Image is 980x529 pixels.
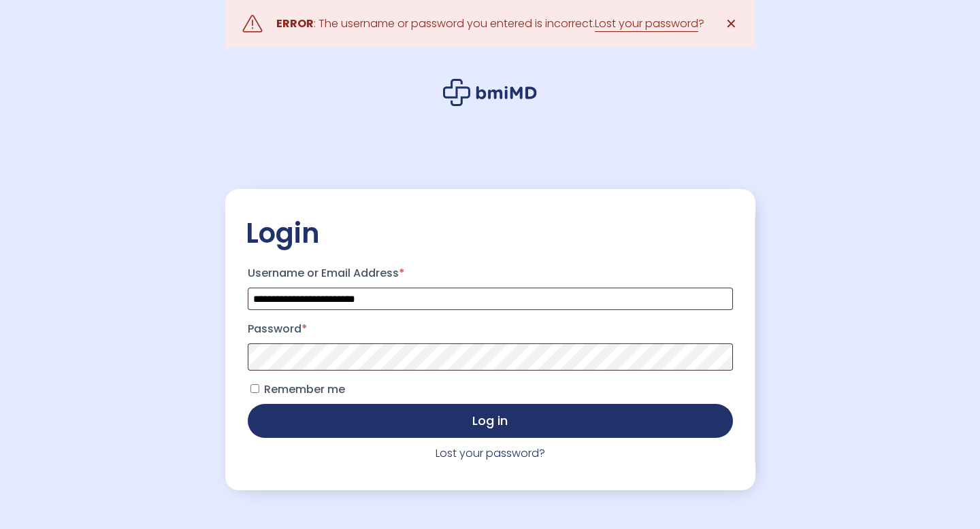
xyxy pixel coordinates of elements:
label: Password [248,318,733,340]
span: Remember me [264,381,345,397]
h2: Login [246,216,735,250]
button: Log in [248,404,733,438]
div: : The username or password you entered is incorrect. ? [276,14,704,33]
span: ✕ [725,14,737,33]
input: Remember me [250,384,259,393]
label: Username or Email Address [248,262,733,284]
a: Lost your password? [436,445,545,461]
a: ✕ [718,10,745,37]
strong: ERROR [276,16,314,31]
a: Lost your password [595,16,698,32]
